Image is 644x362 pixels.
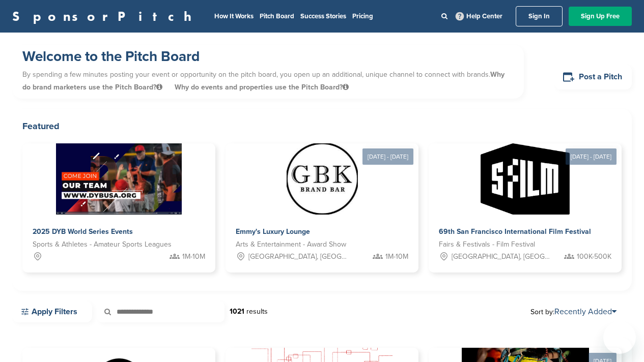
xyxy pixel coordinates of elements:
a: Pitch Board [260,12,294,20]
strong: 1021 [230,307,244,316]
img: Sponsorpitch & [56,143,182,215]
span: 2025 DYB World Series Events [33,227,133,236]
a: Post a Pitch [554,65,632,89]
h2: Featured [22,119,622,133]
span: Arts & Entertainment - Award Show [236,239,346,250]
span: [GEOGRAPHIC_DATA], [GEOGRAPHIC_DATA] [248,251,348,262]
span: Emmy's Luxury Lounge [236,227,310,236]
a: Recently Added [554,307,617,317]
span: Fairs & Festivals - Film Festival [439,239,535,250]
span: 1M-10M [182,251,205,262]
span: Sports & Athletes - Amateur Sports Leagues [33,239,172,250]
a: Apply Filters [12,301,92,322]
a: [DATE] - [DATE] Sponsorpitch & 69th San Francisco International Film Festival Fairs & Festivals -... [429,127,622,273]
a: Success Stories [300,12,346,20]
p: By spending a few minutes posting your event or opportunity on the pitch board, you open up an ad... [22,66,514,96]
img: Sponsorpitch & [481,143,570,215]
a: Pricing [352,12,373,20]
a: [DATE] - [DATE] Sponsorpitch & Emmy's Luxury Lounge Arts & Entertainment - Award Show [GEOGRAPHIC... [226,127,418,273]
a: Sign Up Free [569,7,632,26]
iframe: Button to launch messaging window [603,321,636,354]
a: Sponsorpitch & 2025 DYB World Series Events Sports & Athletes - Amateur Sports Leagues 1M-10M [22,143,215,273]
div: [DATE] - [DATE] [362,148,413,165]
h1: Welcome to the Pitch Board [22,47,514,66]
span: 100K-500K [577,251,611,262]
div: [DATE] - [DATE] [566,148,617,165]
span: results [246,307,268,316]
a: Help Center [454,10,505,22]
span: [GEOGRAPHIC_DATA], [GEOGRAPHIC_DATA] [452,251,551,262]
span: 69th San Francisco International Film Festival [439,227,591,236]
a: Sign In [516,6,563,26]
span: 1M-10M [385,251,408,262]
a: SponsorPitch [12,10,198,23]
img: Sponsorpitch & [287,143,358,215]
a: How It Works [214,12,254,20]
span: Sort by: [530,308,617,316]
span: Why do events and properties use the Pitch Board? [175,83,349,92]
